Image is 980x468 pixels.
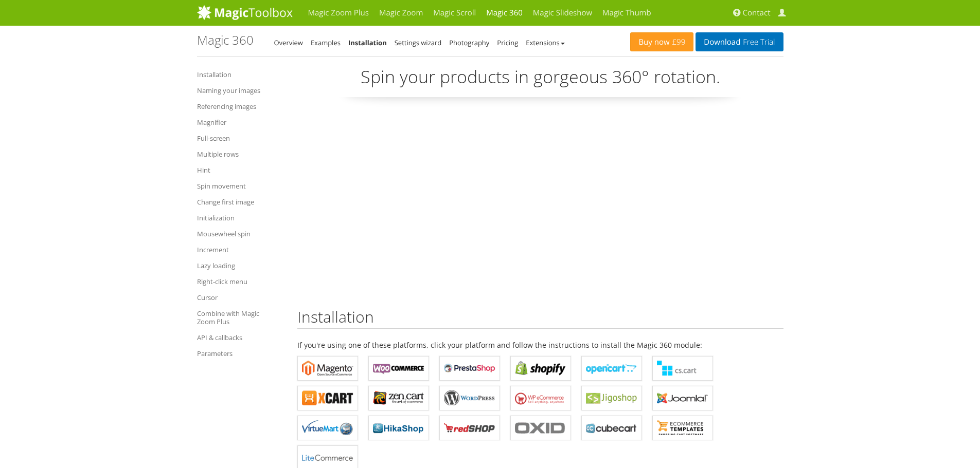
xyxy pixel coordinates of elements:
a: Combine with Magic Zoom Plus [197,307,282,328]
b: Magic 360 for Shopify [515,361,566,376]
a: Hint [197,164,282,176]
b: Magic 360 for ecommerce Templates [657,420,708,436]
a: Magic 360 for WooCommerce [368,356,429,381]
b: Magic 360 for WP e-Commerce [515,390,566,406]
a: Magic 360 for Joomla [652,386,713,410]
b: Magic 360 for VirtueMart [302,420,353,436]
a: Magic 360 for Jigoshop [581,386,642,410]
b: Magic 360 for Joomla [657,390,708,406]
a: Full-screen [197,132,282,144]
b: Magic 360 for LiteCommerce [302,450,353,465]
a: Referencing images [197,100,282,113]
b: Magic 360 for redSHOP [444,420,495,436]
a: Settings wizard [395,38,442,47]
a: Magic 360 for Shopify [510,356,571,381]
h1: Magic 360 [197,33,254,47]
a: Installation [348,38,387,47]
b: Magic 360 for Magento [302,361,353,376]
a: Mousewheel spin [197,228,282,240]
b: Magic 360 for HikaShop [373,420,424,436]
p: Spin your products in gorgeous 360° rotation. [297,65,783,97]
a: Change first image [197,196,282,208]
a: Lazy loading [197,259,282,272]
a: Buy now£99 [630,32,693,51]
a: Multiple rows [197,148,282,160]
a: Spin movement [197,180,282,192]
a: Magic 360 for PrestaShop [439,356,500,381]
a: Magic 360 for CubeCart [581,416,642,440]
img: MagicToolbox.com - Image tools for your website [197,5,293,20]
a: Magic 360 for ecommerce Templates [652,416,713,440]
a: Magic 360 for OpenCart [581,356,642,381]
p: If you're using one of these platforms, click your platform and follow the instructions to instal... [297,339,783,351]
a: Photography [449,38,489,47]
a: API & callbacks [197,331,282,344]
a: Right-click menu [197,275,282,288]
b: Magic 360 for OpenCart [586,361,637,376]
a: Magic 360 for WordPress [439,386,500,410]
a: Magic 360 for X-Cart [297,386,358,410]
a: Parameters [197,347,282,360]
a: Increment [197,244,282,256]
b: Magic 360 for WooCommerce [373,361,424,376]
a: Examples [311,38,341,47]
b: Magic 360 for PrestaShop [444,361,495,376]
b: Magic 360 for Jigoshop [586,390,637,406]
b: Magic 360 for X-Cart [302,390,353,406]
a: Cursor [197,291,282,304]
a: Magnifier [197,116,282,128]
h2: Installation [297,308,783,329]
b: Magic 360 for WordPress [444,390,495,406]
a: Magic 360 for CS-Cart [652,356,713,381]
a: Initialization [197,212,282,224]
a: Overview [274,38,303,47]
b: Magic 360 for Zen Cart [373,390,424,406]
a: Magic 360 for VirtueMart [297,416,358,440]
a: Installation [197,68,282,81]
a: Magic 360 for Zen Cart [368,386,429,410]
b: Magic 360 for CS-Cart [657,361,708,376]
span: Free Trial [740,38,775,46]
a: Magic 360 for HikaShop [368,416,429,440]
a: DownloadFree Trial [696,32,783,51]
b: Magic 360 for OXID [515,420,566,436]
a: Magic 360 for redSHOP [439,416,500,440]
a: Magic 360 for Magento [297,356,358,381]
a: Magic 360 for OXID [510,416,571,440]
a: Extensions [526,38,564,47]
a: Pricing [497,38,518,47]
a: Naming your images [197,84,282,97]
b: Magic 360 for CubeCart [586,420,637,436]
span: £99 [670,38,686,46]
a: Magic 360 for WP e-Commerce [510,386,571,410]
span: Contact [743,8,771,18]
